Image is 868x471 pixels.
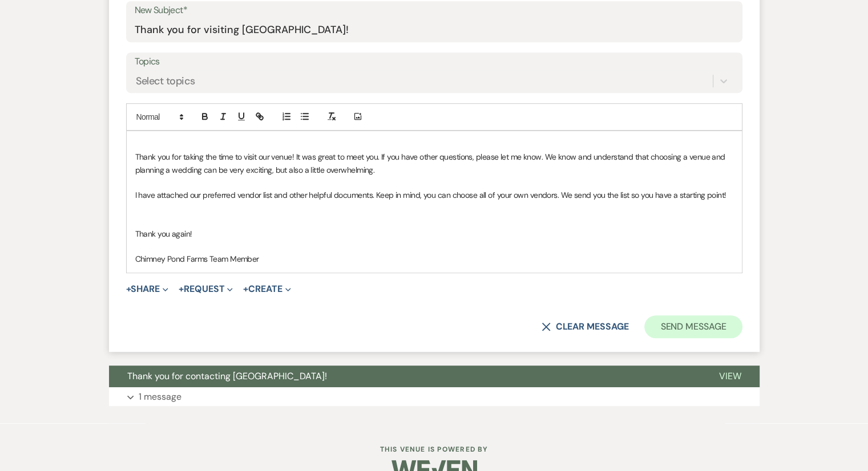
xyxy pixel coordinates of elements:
[127,370,327,382] span: Thank you for contacting [GEOGRAPHIC_DATA]!
[135,2,734,19] label: New Subject*
[135,228,733,240] p: Thank you again!
[701,366,760,387] button: View
[136,73,195,88] div: Select topics
[179,285,184,294] span: +
[126,285,131,294] span: +
[109,366,701,387] button: Thank you for contacting [GEOGRAPHIC_DATA]!
[135,54,734,70] label: Topics
[135,189,733,201] p: I have attached our preferred vendor list and other helpful documents. Keep in mind, you can choo...
[542,322,628,331] button: Clear message
[644,315,742,338] button: Send Message
[179,285,233,294] button: Request
[139,389,181,404] p: 1 message
[126,285,169,294] button: Share
[135,253,733,265] p: Chimney Pond Farms Team Member
[719,370,741,382] span: View
[243,285,248,294] span: +
[243,285,290,294] button: Create
[135,151,733,176] p: Thank you for taking the time to visit our venue! It was great to meet you. If you have other que...
[109,387,760,407] button: 1 message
